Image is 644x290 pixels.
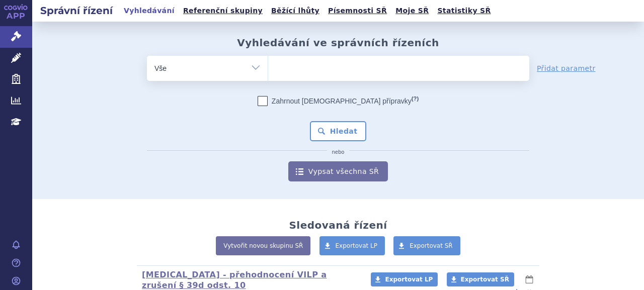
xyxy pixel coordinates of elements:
label: Zahrnout [DEMOGRAPHIC_DATA] přípravky [258,96,419,106]
a: Vyhledávání [121,4,178,18]
a: [MEDICAL_DATA] - přehodnocení VILP a zrušení § 39d odst. 10 [142,270,327,290]
a: Exportovat LP [371,272,438,286]
a: Vytvořit novou skupinu SŘ [216,236,310,255]
h2: Správní řízení [32,4,121,18]
button: lhůty [524,273,534,285]
span: Exportovat SŘ [410,242,453,249]
abbr: (?) [412,95,419,102]
a: Vypsat všechna SŘ [288,161,388,181]
h2: Vyhledávání ve správních řízeních [237,37,439,49]
button: Hledat [310,121,367,141]
a: Statistiky SŘ [434,4,494,18]
span: Exportovat LP [385,276,433,283]
a: Běžící lhůty [268,4,323,18]
a: Referenční skupiny [180,4,266,18]
a: Moje SŘ [392,4,432,18]
h2: Sledovaná řízení [289,219,387,231]
span: Exportovat LP [336,242,378,249]
span: Exportovat SŘ [461,276,509,283]
i: nebo [327,149,350,155]
a: Exportovat SŘ [447,272,514,286]
a: Písemnosti SŘ [325,4,390,18]
a: Exportovat SŘ [393,236,460,255]
a: Přidat parametr [537,63,596,73]
a: Exportovat LP [319,236,385,255]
